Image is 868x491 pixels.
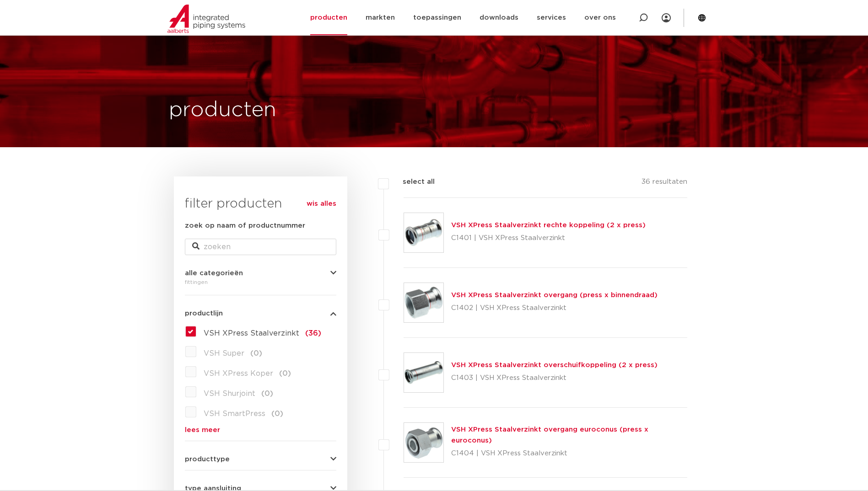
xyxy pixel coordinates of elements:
[185,270,336,277] button: alle categorieën
[185,456,336,463] button: producttype
[389,176,435,187] label: select all
[185,239,336,255] input: zoeken
[204,410,265,417] span: VSH SmartPress
[261,390,273,397] span: (0)
[451,446,688,461] p: C1404 | VSH XPress Staalverzinkt
[185,427,336,433] a: lees meer
[404,213,443,252] img: Thumbnail for VSH XPress Staalverzinkt rechte koppeling (2 x press)
[404,283,443,322] img: Thumbnail for VSH XPress Staalverzinkt overgang (press x binnendraad)
[185,310,336,317] button: productlijn
[185,310,223,317] span: productlijn
[305,330,321,337] span: (36)
[404,353,443,392] img: Thumbnail for VSH XPress Staalverzinkt overschuifkoppeling (2 x press)
[185,456,230,463] span: producttype
[185,277,336,288] div: fittingen
[404,423,443,462] img: Thumbnail for VSH XPress Staalverzinkt overgang euroconus (press x euroconus)
[204,390,255,397] span: VSH Shurjoint
[204,330,299,337] span: VSH XPress Staalverzinkt
[204,350,244,357] span: VSH Super
[451,231,646,245] p: C1401 | VSH XPress Staalverzinkt
[642,176,687,191] p: 36 resultaten
[451,426,648,444] a: VSH XPress Staalverzinkt overgang euroconus (press x euroconus)
[185,270,243,277] span: alle categorieën
[451,292,658,299] a: VSH XPress Staalverzinkt overgang (press x binnendraad)
[204,370,273,377] span: VSH XPress Koper
[250,350,262,357] span: (0)
[451,301,658,315] p: C1402 | VSH XPress Staalverzinkt
[279,370,291,377] span: (0)
[271,410,283,417] span: (0)
[185,195,336,213] h3: filter producten
[185,220,305,231] label: zoek op naam of productnummer
[451,222,646,229] a: VSH XPress Staalverzinkt rechte koppeling (2 x press)
[451,371,658,385] p: C1403 | VSH XPress Staalverzinkt
[169,96,276,125] h1: producten
[307,198,336,209] a: wis alles
[451,362,658,368] a: VSH XPress Staalverzinkt overschuifkoppeling (2 x press)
